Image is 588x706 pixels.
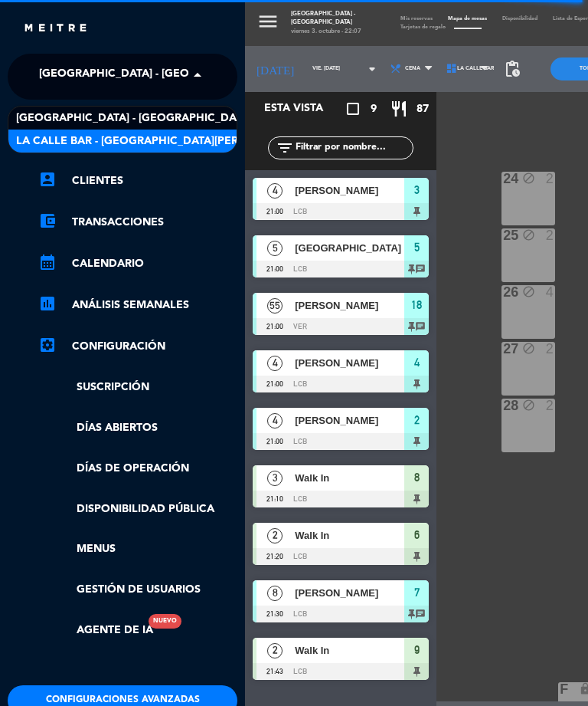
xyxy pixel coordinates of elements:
span: [PERSON_NAME] [295,412,404,429]
span: La Calle Bar - [GEOGRAPHIC_DATA][PERSON_NAME] [16,133,303,150]
span: 8 [267,586,283,601]
a: Configuración [38,337,237,356]
a: account_balance_walletTransacciones [38,213,237,232]
span: 5 [414,238,420,257]
span: 7 [414,583,420,602]
span: [PERSON_NAME] [295,585,404,601]
span: 4 [267,413,283,429]
span: 4 [414,353,420,372]
a: Días de Operación [38,460,237,478]
span: [GEOGRAPHIC_DATA] - [GEOGRAPHIC_DATA] [16,110,252,127]
span: 18 [411,296,422,314]
span: 6 [414,526,420,544]
a: calendar_monthCalendario [38,254,237,273]
span: 2 [414,411,420,429]
span: 5 [267,241,283,256]
i: crop_square [344,100,362,118]
span: 55 [267,298,283,314]
a: account_boxClientes [38,172,237,190]
span: 3 [267,471,283,486]
a: Gestión de usuarios [38,581,237,599]
i: settings_applications [38,336,57,354]
i: assessment [38,294,57,313]
span: 3 [414,181,420,199]
span: [PERSON_NAME] [295,182,404,199]
a: Agente de IANuevo [38,622,153,639]
div: Esta vista [253,100,355,118]
i: account_balance_wallet [38,212,57,230]
span: 4 [267,183,283,199]
div: Nuevo [149,614,181,629]
i: calendar_month [38,253,57,271]
input: Filtrar por nombre... [294,140,413,156]
img: MEITRE [23,23,88,34]
span: 4 [267,356,283,371]
span: [GEOGRAPHIC_DATA] [295,240,404,256]
span: 9 [414,641,420,659]
span: 8 [414,468,420,487]
a: Menus [38,540,237,558]
a: Suscripción [38,379,237,396]
a: Días abiertos [38,419,237,437]
span: 2 [267,528,283,543]
span: [GEOGRAPHIC_DATA] - [GEOGRAPHIC_DATA] [39,59,275,91]
span: Walk In [295,470,404,486]
span: 9 [371,100,377,118]
i: filter_list [276,139,294,157]
span: [PERSON_NAME] [295,297,404,314]
a: assessmentANÁLISIS SEMANALES [38,296,237,314]
span: 2 [267,643,283,658]
i: account_box [38,170,57,189]
span: Walk In [295,527,404,543]
span: [PERSON_NAME] [295,355,404,371]
span: Walk In [295,642,404,658]
span: 87 [416,100,429,118]
i: restaurant [390,100,408,118]
a: Disponibilidad pública [38,501,237,518]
